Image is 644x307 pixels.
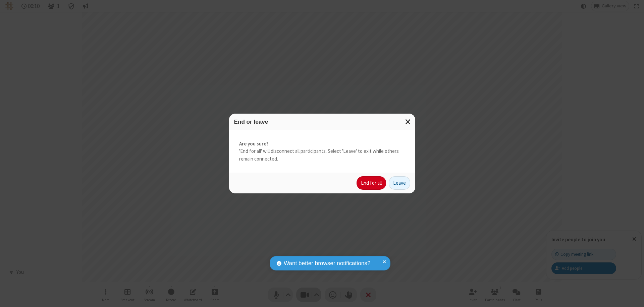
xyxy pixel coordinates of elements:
button: Leave [389,176,410,190]
div: 'End for all' will disconnect all participants. Select 'Leave' to exit while others remain connec... [229,130,415,173]
strong: Are you sure? [239,140,405,148]
button: Close modal [401,114,415,130]
span: Want better browser notifications? [284,259,370,268]
button: End for all [357,176,386,190]
h3: End or leave [234,119,410,125]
